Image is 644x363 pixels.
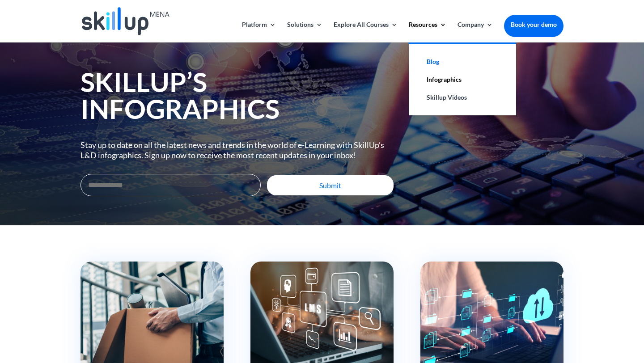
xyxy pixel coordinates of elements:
a: Platform [242,21,276,42]
a: Blog [418,53,507,71]
a: Company [458,21,493,42]
a: Book your demo [504,15,563,34]
a: Resources [409,21,446,42]
a: Explore All Courses [334,21,398,42]
a: Solutions [287,21,322,42]
img: Skillup Mena [82,7,169,35]
span: Submit [319,181,341,190]
iframe: Chat Widget [491,266,644,363]
button: Submit [267,175,394,195]
h1: SkillUp’s Infographics [80,68,394,127]
a: Skillup Videos [418,89,507,106]
p: Stay up to date on all the latest news and trends in the world of e-Learning with SkillUp’s L&D i... [80,140,394,161]
a: Infographics [418,71,507,89]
